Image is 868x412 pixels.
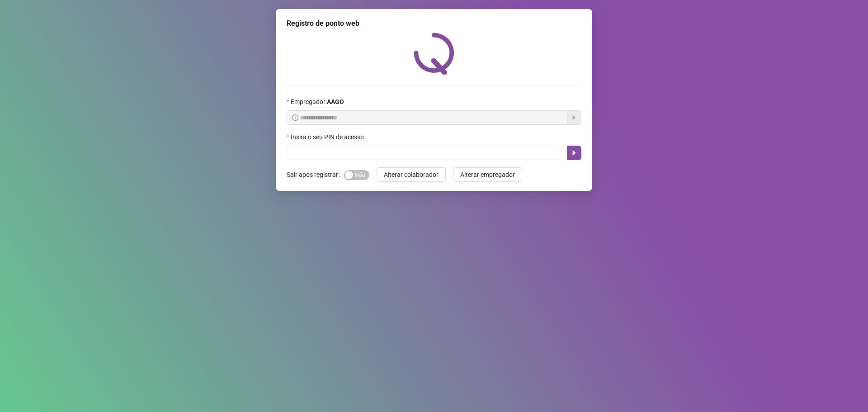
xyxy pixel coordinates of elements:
span: Alterar empregador [460,170,515,180]
span: Empregador : [291,97,344,107]
button: Alterar empregador [453,167,522,182]
span: Alterar colaborador [384,170,439,180]
label: Insira o seu PIN de acesso [287,132,370,142]
img: QRPoint [414,33,454,75]
span: info-circle [292,114,298,121]
span: caret-right [571,149,578,156]
div: Registro de ponto web [287,18,581,29]
button: Alterar colaborador [377,167,446,182]
label: Sair após registrar [287,167,344,182]
strong: AAGO [327,98,344,105]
